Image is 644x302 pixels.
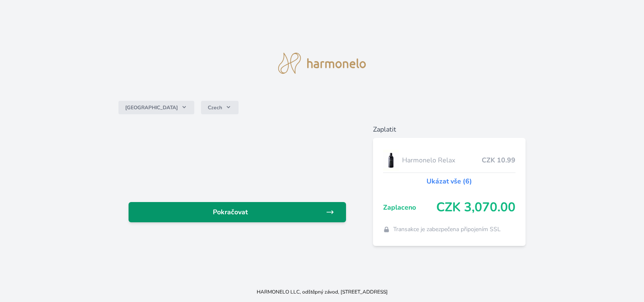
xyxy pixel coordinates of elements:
button: [GEOGRAPHIC_DATA] [118,101,194,114]
span: CZK 10.99 [482,155,515,165]
span: CZK 3,070.00 [436,200,515,215]
span: Harmonelo Relax [402,155,481,165]
a: Ukázat vše (6) [427,176,472,186]
h6: Zaplatit [373,124,526,135]
button: Czech [201,101,239,114]
span: Zaplaceno [383,202,436,213]
span: Pokračovat [135,207,325,217]
img: logo.svg [278,53,366,74]
span: Transakce je zabezpečena připojením SSL [393,225,501,234]
span: [GEOGRAPHIC_DATA] [125,104,178,111]
a: Pokračovat [129,202,346,222]
span: Czech [208,104,222,111]
img: CLEAN_RELAX_se_stinem_x-lo.jpg [383,150,399,171]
